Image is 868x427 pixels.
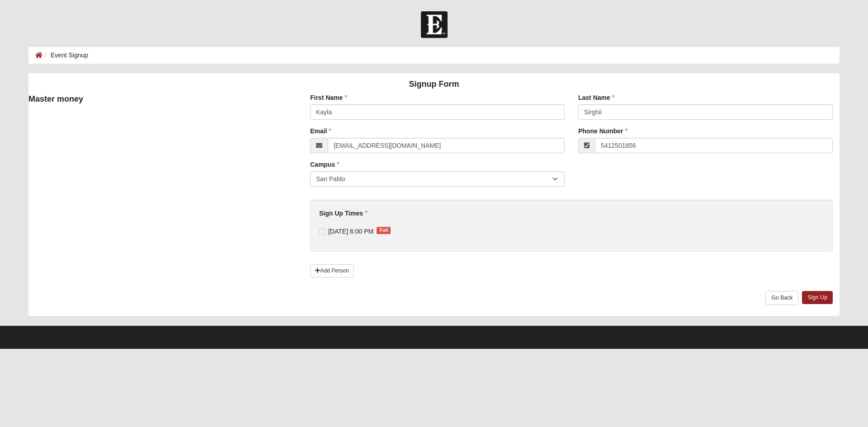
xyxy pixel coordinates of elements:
[310,160,340,169] label: Campus
[765,291,798,305] a: Go Back
[42,51,88,60] li: Event Signup
[310,264,354,277] a: Add Person
[319,229,325,235] input: [DATE] 6:00 PMFull
[310,93,347,102] label: First Name
[28,80,840,89] h4: Signup Form
[421,11,448,38] img: Church of Eleven22 Logo
[377,227,391,234] span: Full
[328,228,373,235] span: [DATE] 6:00 PM
[578,127,628,136] label: Phone Number
[319,209,368,218] label: Sign Up Times
[578,93,615,102] label: Last Name
[802,291,833,304] a: Sign Up
[310,127,331,136] label: Email
[28,94,83,103] strong: Master money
